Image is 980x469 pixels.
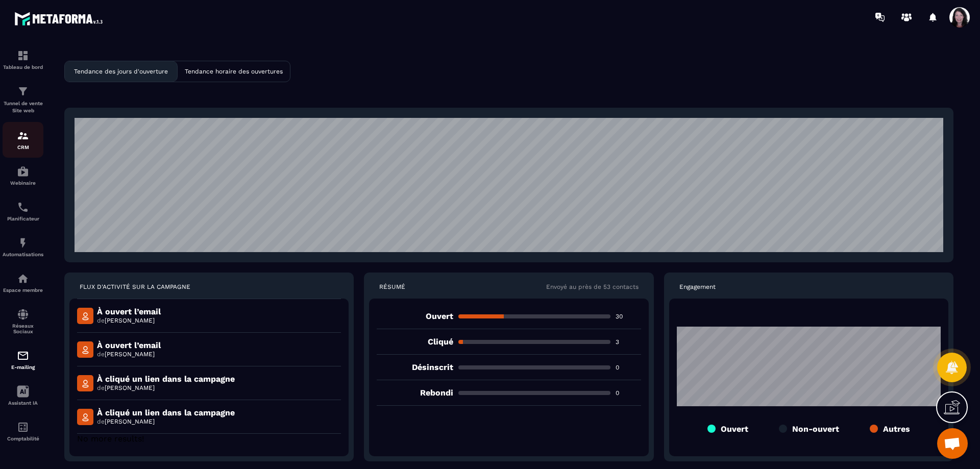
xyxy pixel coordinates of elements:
p: À ouvert l’email [97,340,161,350]
img: mail-detail-icon.f3b144a5.svg [77,308,93,324]
p: Tunnel de vente Site web [3,100,43,114]
span: [PERSON_NAME] [105,418,155,425]
a: social-networksocial-networkRéseaux Sociaux [3,301,43,342]
img: scheduler [17,201,29,213]
img: automations [17,237,29,249]
p: Ouvert [721,424,748,434]
p: 3 [616,338,641,346]
span: No more results! [77,434,144,443]
p: CRM [3,144,43,150]
img: accountant [17,421,29,433]
img: mail-detail-icon.f3b144a5.svg [77,409,93,425]
p: Engagement [679,283,716,291]
img: mail-detail-icon.f3b144a5.svg [77,341,93,358]
p: E-mailing [3,364,43,370]
p: Autres [883,424,910,434]
p: Comptabilité [3,436,43,441]
img: social-network [17,308,29,320]
p: Tableau de bord [3,64,43,70]
p: Assistant IA [3,400,43,406]
p: 30 [616,312,641,320]
p: Ouvert [377,311,453,321]
a: formationformationTableau de bord [3,42,43,78]
img: mail-detail-icon.f3b144a5.svg [77,375,93,391]
p: Réseaux Sociaux [3,323,43,334]
img: formation [17,85,29,97]
p: Automatisations [3,252,43,257]
p: FLUX D'ACTIVITÉ SUR LA CAMPAGNE [80,283,190,291]
p: 0 [616,363,641,372]
p: À cliqué un lien dans la campagne [97,374,235,384]
img: automations [17,273,29,285]
a: accountantaccountantComptabilité [3,413,43,449]
span: [PERSON_NAME] [105,351,155,358]
img: formation [17,130,29,142]
p: Espace membre [3,287,43,293]
a: formationformationCRM [3,122,43,158]
p: 0 [616,389,641,397]
p: Planificateur [3,216,43,221]
p: Tendance horaire des ouvertures [185,68,283,75]
p: de [97,384,235,392]
p: Cliqué [377,337,453,347]
p: Webinaire [3,180,43,186]
img: automations [17,165,29,178]
img: formation [17,50,29,62]
p: Désinscrit [377,362,453,372]
img: logo [14,9,106,28]
span: [PERSON_NAME] [105,317,155,324]
p: À ouvert l’email [97,307,161,316]
a: emailemailE-mailing [3,342,43,378]
p: de [97,350,161,358]
p: À cliqué un lien dans la campagne [97,408,235,417]
p: de [97,316,161,325]
a: Assistant IA [3,378,43,413]
p: Envoyé au près de 53 contacts [546,283,639,291]
p: Non-ouvert [792,424,839,434]
div: Ouvrir le chat [937,428,968,459]
a: automationsautomationsAutomatisations [3,229,43,265]
a: schedulerschedulerPlanificateur [3,193,43,229]
a: automationsautomationsEspace membre [3,265,43,301]
p: de [97,417,235,426]
img: email [17,350,29,362]
a: formationformationTunnel de vente Site web [3,78,43,122]
a: automationsautomationsWebinaire [3,158,43,193]
p: Rebondi [377,388,453,398]
p: RÉSUMÉ [379,283,405,291]
p: Tendance des jours d'ouverture [74,68,168,75]
span: [PERSON_NAME] [105,384,155,391]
